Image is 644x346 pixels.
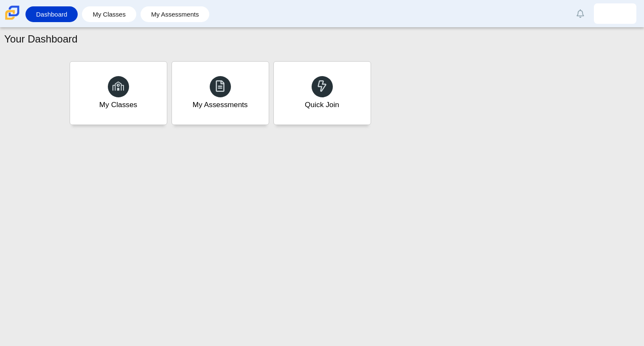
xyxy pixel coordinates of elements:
[273,61,371,125] a: Quick Join
[172,61,269,125] a: My Assessments
[99,99,138,110] div: My Classes
[571,4,590,23] a: Alerts
[193,99,248,110] div: My Assessments
[30,6,73,22] a: Dashboard
[594,3,636,24] a: arianna.nunez.vxbeOf
[86,6,132,22] a: My Classes
[70,61,167,125] a: My Classes
[3,16,21,23] a: Carmen School of Science & Technology
[608,7,622,20] img: arianna.nunez.vxbeOf
[305,99,339,110] div: Quick Join
[3,4,21,22] img: Carmen School of Science & Technology
[145,6,205,22] a: My Assessments
[4,32,78,46] h1: Your Dashboard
